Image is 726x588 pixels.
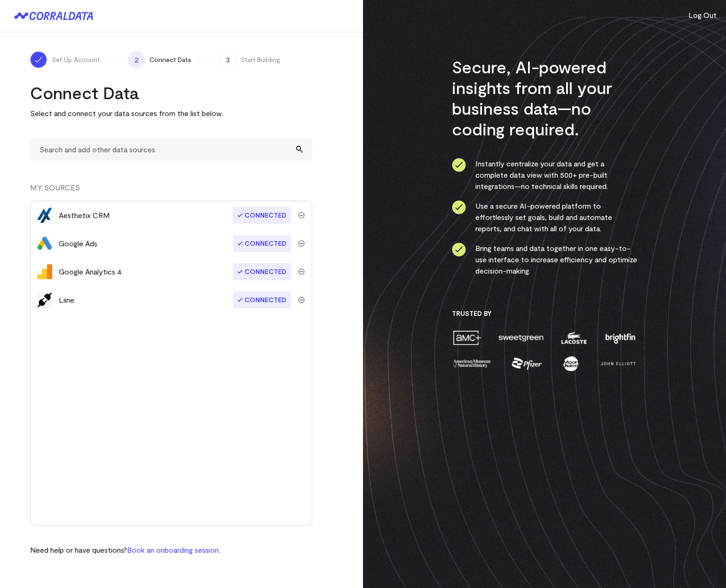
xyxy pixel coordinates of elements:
[233,291,291,308] span: Connected
[233,235,291,252] span: Connected
[30,182,312,201] div: MY SOURCES
[37,264,52,279] img: google_analytics_4-4ee20295.svg
[59,294,74,306] div: Liine
[219,51,236,68] span: 3
[603,329,637,346] img: brightfin-a251e171.png
[452,200,466,214] img: ico-check-circle-4b19435c.svg
[150,55,191,64] span: Connect Data
[30,138,312,161] input: Search and add other data sources
[128,51,145,68] span: 2
[34,55,43,64] img: ico-check-white-5ff98cb1.svg
[298,212,305,219] img: trash-40e54a27.svg
[511,355,543,372] img: pfizer-e137f5fc.png
[241,55,280,64] span: Start Building
[37,236,52,251] img: google_ads-c8121f33.png
[59,238,97,249] div: Google Ads
[233,207,291,224] span: Connected
[30,544,220,556] p: Need help or have questions?
[37,208,52,223] img: aesthetix_crm-416afc8b.png
[452,200,638,234] li: Use a secure AI-powered platform to effortlessly set goals, build and automate reports, and chat ...
[452,158,638,192] li: Instantly centralize your data and get a complete data view with 500+ pre-built integrations—no t...
[560,329,588,346] img: lacoste-7a6b0538.png
[59,266,122,277] div: Google Analytics 4
[599,355,637,372] img: john-elliott-25751c40.png
[30,82,312,103] h2: Connect Data
[497,329,544,346] img: sweetgreen-1d1fb32c.png
[298,297,305,303] img: trash-40e54a27.svg
[298,240,305,247] img: trash-40e54a27.svg
[561,355,580,372] img: moon-juice-c312e729.png
[233,263,291,280] span: Connected
[452,309,638,318] h3: Trusted By
[52,55,100,64] span: Set Up Account
[452,56,638,139] h3: Secure, AI-powered insights from all your business data—no coding required.
[30,108,312,119] p: Select and connect your data sources from the list below.
[452,355,492,372] img: amnh-5afada46.png
[298,268,305,275] img: trash-40e54a27.svg
[688,9,717,21] button: Log Out
[452,329,482,346] img: amc-0b11a8f1.png
[452,243,466,257] img: ico-check-circle-4b19435c.svg
[37,292,52,308] img: default-f74cbd8b.png
[59,210,110,221] div: Aesthetix CRM
[127,545,220,554] a: Book an onboarding session.
[452,158,466,172] img: ico-check-circle-4b19435c.svg
[452,243,638,276] li: Bring teams and data together in one easy-to-use interface to increase efficiency and optimize de...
